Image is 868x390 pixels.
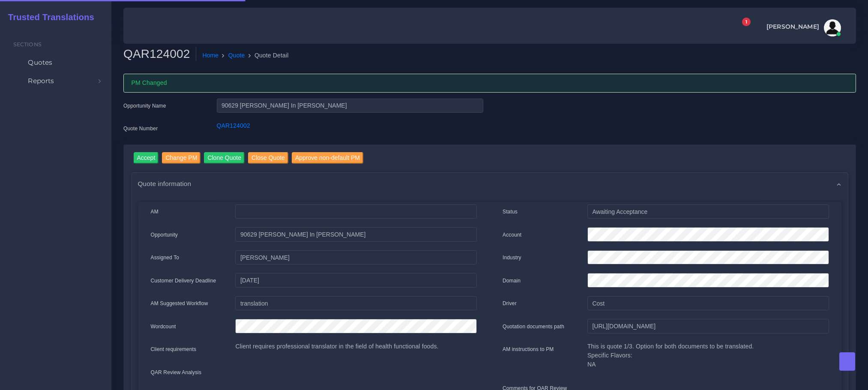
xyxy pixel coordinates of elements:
label: Wordcount [151,323,176,330]
label: Assigned To [151,254,180,261]
label: QAR Review Analysis [151,369,202,376]
input: Close Quote [248,152,288,164]
a: Reports [6,72,105,90]
label: Quotation documents path [503,323,564,330]
a: [PERSON_NAME]avatar [762,19,844,36]
h2: QAR124002 [123,47,196,61]
span: Quote information [138,179,192,189]
label: Opportunity Name [123,102,166,110]
input: Clone Quote [204,152,245,164]
span: Quotes [28,58,52,67]
label: Status [503,208,518,216]
input: Accept [134,152,159,164]
label: Opportunity [151,231,178,239]
input: Change PM [162,152,201,164]
img: avatar [824,19,841,36]
span: 1 [742,18,751,26]
input: Approve non-default PM [292,152,363,164]
label: Domain [503,277,521,285]
h2: Trusted Translations [2,12,94,22]
a: Trusted Translations [2,10,94,24]
label: Driver [503,300,517,307]
li: Quote Detail [245,51,289,60]
span: Reports [28,76,54,86]
a: Quotes [6,54,105,72]
label: Client requirements [151,345,197,353]
p: Client requires professional translator in the field of health functional foods. [235,342,477,351]
label: AM instructions to PM [503,345,554,353]
label: Customer Delivery Deadline [151,277,216,285]
a: QAR124002 [217,122,250,129]
label: AM Suggested Workflow [151,300,208,307]
label: AM [151,208,159,216]
p: This is quote 1/3. Option for both documents to be translated. Specific Flavors: NA [587,342,829,369]
span: [PERSON_NAME] [766,24,819,30]
a: Quote [228,51,245,60]
label: Quote Number [123,125,158,132]
label: Industry [503,254,521,261]
span: Sections [13,41,42,48]
a: 1 [734,22,749,34]
label: Account [503,231,521,239]
div: Quote information [132,173,848,195]
a: Home [202,51,218,60]
input: pm [235,250,477,265]
div: PM Changed [123,74,856,93]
